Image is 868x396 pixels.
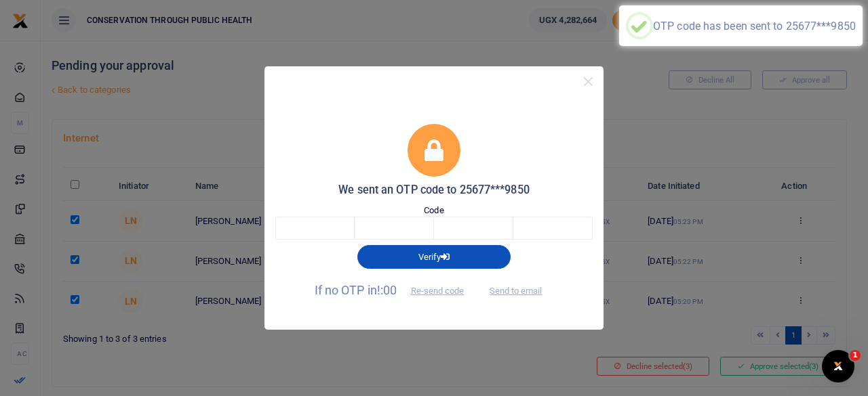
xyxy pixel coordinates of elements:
[275,183,593,197] h5: We sent an OTP code to 25677***9850
[377,283,397,297] span: !:00
[578,72,598,91] button: Close
[850,350,861,361] span: 1
[315,283,476,297] span: If no OTP in
[357,245,511,268] button: Verify
[822,350,854,382] iframe: Intercom live chat
[424,204,443,217] label: Code
[653,20,856,32] div: OTP code has been sent to 25677***9850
